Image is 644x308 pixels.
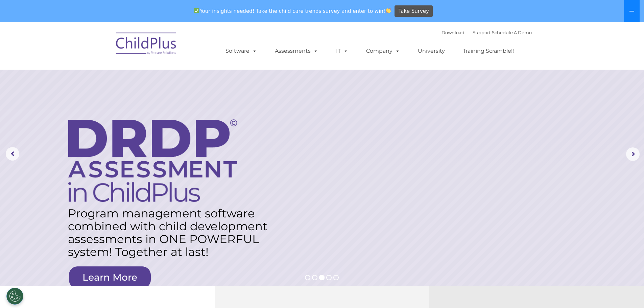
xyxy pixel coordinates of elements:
span: Take Survey [399,5,429,17]
button: Cookies Settings [6,288,23,305]
img: DRDP Assessment in ChildPlus [68,119,237,202]
rs-layer: Program management software combined with child development assessments in ONE POWERFUL system! T... [68,207,274,258]
a: Company [359,44,407,58]
span: Your insights needed! Take the child care trends survey and enter to win! [191,4,394,18]
font: | [442,30,532,35]
a: Learn More [69,266,151,288]
a: Take Survey [395,5,433,17]
a: Schedule A Demo [492,30,532,35]
a: IT [329,44,355,58]
span: Last name [94,45,115,50]
a: Software [219,44,264,58]
a: Download [442,30,464,35]
a: Support [473,30,491,35]
a: Assessments [268,44,325,58]
img: ✅ [194,8,199,13]
img: ChildPlus by Procare Solutions [113,28,180,62]
span: Phone number [94,72,123,77]
a: University [411,44,452,58]
a: Training Scramble!! [456,44,521,58]
img: 👏 [386,8,391,13]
